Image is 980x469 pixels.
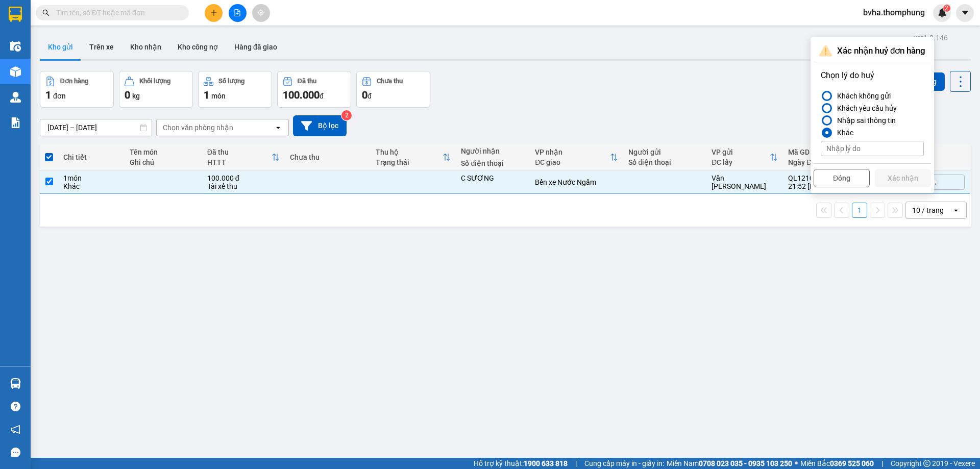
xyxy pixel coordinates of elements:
[205,4,223,22] button: plus
[881,458,883,469] span: |
[712,174,778,190] div: Văn [PERSON_NAME]
[210,9,217,16] span: plus
[274,124,282,132] svg: open
[81,35,122,59] button: Trên xe
[204,89,209,101] span: 1
[535,178,618,186] div: Bến xe Nước Ngầm
[914,32,948,43] div: ver 1.8.146
[814,40,931,62] div: Xác nhận huỷ đơn hàng
[788,174,838,182] div: QL1210250421
[60,78,88,85] div: Đơn hàng
[234,9,241,16] span: file-add
[10,41,21,52] img: warehouse-icon
[952,206,960,214] svg: open
[139,78,170,85] div: Khối lượng
[11,448,20,457] span: message
[814,169,870,187] button: Đóng
[356,71,430,108] button: Chưa thu0đ
[535,158,610,166] div: ĐC giao
[40,71,114,108] button: Đơn hàng1đơn
[45,89,51,101] span: 1
[207,182,280,190] div: Tài xế thu
[207,174,280,182] div: 100.000 đ
[628,158,701,166] div: Số điện thoại
[788,158,830,166] div: Ngày ĐH
[821,141,924,156] input: Nhập lý do
[938,8,947,17] img: icon-new-feature
[63,153,119,161] div: Chi tiết
[10,378,21,389] img: warehouse-icon
[169,35,226,59] button: Kho công nợ
[912,205,944,215] div: 10 / trang
[376,148,443,156] div: Thu hộ
[341,110,352,120] sup: 2
[10,92,21,103] img: warehouse-icon
[855,6,933,19] span: bvha.thomphung
[252,4,270,22] button: aim
[198,71,272,108] button: Số lượng1món
[63,174,119,182] div: 1 món
[298,78,316,85] div: Đã thu
[277,71,351,108] button: Đã thu100.000đ
[211,92,226,100] span: món
[11,425,20,434] span: notification
[667,458,792,469] span: Miền Nam
[914,153,965,161] div: Nhãn
[830,459,874,467] strong: 0369 525 060
[461,159,525,167] div: Số điện thoại
[132,92,140,100] span: kg
[63,182,119,190] div: Khác
[40,119,152,136] input: Select a date range.
[320,92,324,100] span: đ
[207,158,272,166] div: HTTT
[783,144,843,171] th: Toggle SortBy
[833,114,896,127] div: Nhập sai thông tin
[461,174,525,182] div: C SƯƠNG
[945,5,948,12] span: 2
[202,144,285,171] th: Toggle SortBy
[833,127,853,139] div: Khác
[706,144,783,171] th: Toggle SortBy
[800,458,874,469] span: Miền Bắc
[833,102,897,114] div: Khách yêu cầu hủy
[290,153,365,161] div: Chưa thu
[10,66,21,77] img: warehouse-icon
[461,147,525,155] div: Người nhận
[371,144,456,171] th: Toggle SortBy
[584,458,664,469] span: Cung cấp máy in - giấy in:
[40,35,81,59] button: Kho gửi
[852,203,867,218] button: 1
[376,158,443,166] div: Trạng thái
[122,35,169,59] button: Kho nhận
[257,9,264,16] span: aim
[788,182,838,190] div: 21:52 [DATE]
[377,78,403,85] div: Chưa thu
[9,7,22,22] img: logo-vxr
[207,148,272,156] div: Đã thu
[283,89,320,101] span: 100.000
[367,92,372,100] span: đ
[218,78,244,85] div: Số lượng
[229,4,247,22] button: file-add
[125,89,130,101] span: 0
[474,458,568,469] span: Hỗ trợ kỹ thuật:
[10,117,21,128] img: solution-icon
[923,460,930,467] span: copyright
[535,148,610,156] div: VP nhận
[130,158,197,166] div: Ghi chú
[42,9,50,16] span: search
[119,71,193,108] button: Khối lượng0kg
[712,148,770,156] div: VP gửi
[821,69,924,82] p: Chọn lý do huỷ
[293,115,347,136] button: Bộ lọc
[956,4,974,22] button: caret-down
[875,169,931,187] button: Xác nhận
[226,35,285,59] button: Hàng đã giao
[56,7,177,18] input: Tìm tên, số ĐT hoặc mã đơn
[788,148,830,156] div: Mã GD
[795,461,798,465] span: ⚪️
[943,5,950,12] sup: 2
[524,459,568,467] strong: 1900 633 818
[163,122,233,133] div: Chọn văn phòng nhận
[833,90,891,102] div: Khách không gửi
